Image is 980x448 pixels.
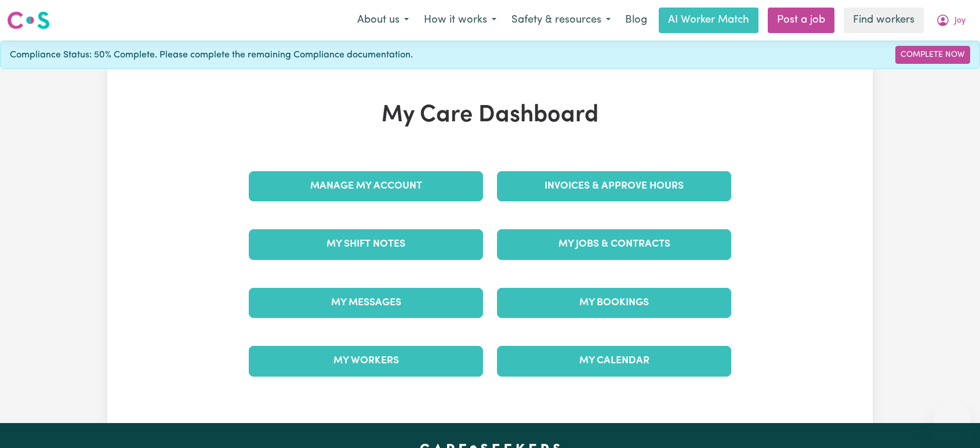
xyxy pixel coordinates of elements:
[954,15,966,27] span: Joy
[659,8,758,33] a: AI Worker Match
[768,8,834,33] a: Post a job
[895,46,970,64] a: Complete Now
[934,402,971,439] iframe: Button to launch messaging window
[504,8,618,32] button: Safety & resources
[844,8,924,33] a: Find workers
[249,229,483,259] a: My Shift Notes
[497,288,731,318] a: My Bookings
[249,171,483,201] a: Manage My Account
[928,8,973,32] button: My Account
[497,346,731,376] a: My Calendar
[10,48,413,62] span: Compliance Status: 50% Complete. Please complete the remaining Compliance documentation.
[350,8,416,32] button: About us
[416,8,504,32] button: How it works
[242,102,738,129] h1: My Care Dashboard
[7,7,50,34] a: Careseekers logo
[497,229,731,259] a: My Jobs & Contracts
[7,10,50,31] img: Careseekers logo
[249,346,483,376] a: My Workers
[497,171,731,201] a: Invoices & Approve Hours
[618,8,654,33] a: Blog
[249,288,483,318] a: My Messages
